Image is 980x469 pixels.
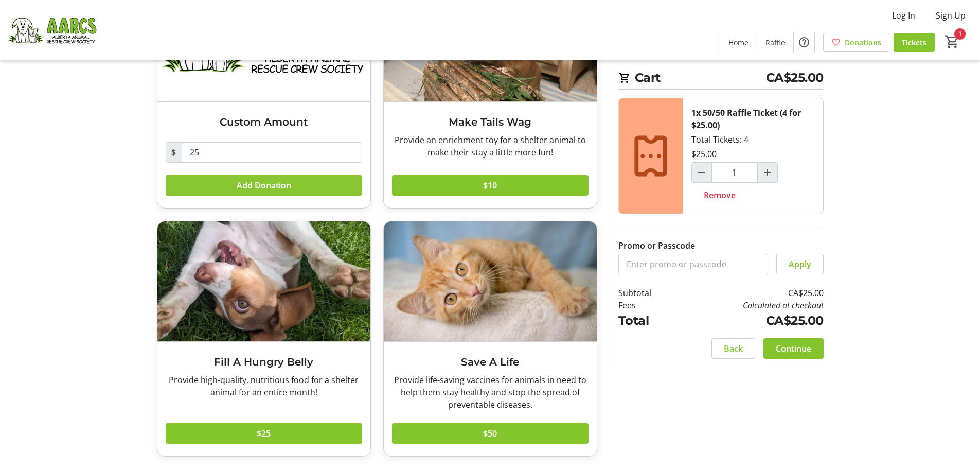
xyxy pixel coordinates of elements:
h3: Save A Life [392,354,589,370]
button: $10 [392,175,589,196]
span: Add Donation [237,179,291,192]
td: Calculated at checkout [678,299,823,311]
span: Raffle [765,37,785,48]
button: Continue [763,338,824,359]
span: Apply [789,258,811,270]
div: $25.00 [691,148,717,160]
button: Log In [884,7,923,24]
input: Donation Amount [182,142,362,163]
span: $50 [483,427,497,440]
a: Raffle [757,33,793,52]
td: CA$25.00 [678,287,823,299]
button: Increment by one [758,163,777,182]
td: CA$25.00 [678,311,823,330]
td: Fees [618,299,678,311]
a: Home [720,33,757,52]
button: $50 [392,423,589,444]
div: Provide high-quality, nutritious food for a shelter animal for an entire month! [166,374,362,398]
button: Decrement by one [692,163,711,182]
input: 50/50 Raffle Ticket (4 for $25.00) Quantity [711,162,758,183]
div: Provide an enrichment toy for a shelter animal to make their stay a little more fun! [392,134,589,159]
button: Add Donation [166,175,362,196]
div: Total Tickets: 4 [683,98,823,214]
span: $ [166,142,182,163]
input: Enter promo or passcode [618,254,768,274]
div: 1x 50/50 Raffle Ticket (4 for $25.00) [691,107,815,131]
span: Home [728,37,749,48]
div: Provide life-saving vaccines for animals in need to help them stay healthy and stop the spread of... [392,374,589,411]
img: Save A Life [384,221,597,341]
h3: Fill A Hungry Belly [166,354,362,370]
label: Promo or Passcode [618,239,695,252]
span: CA$25.00 [766,68,824,87]
td: Total [618,311,678,330]
button: Help [794,32,814,53]
h3: Custom Amount [166,114,362,130]
span: Continue [776,342,811,355]
button: Back [711,338,755,359]
span: Back [724,342,743,355]
span: Donations [845,37,881,48]
span: Remove [704,189,736,201]
button: $25 [166,423,362,444]
span: Sign Up [936,9,966,22]
button: Remove [691,185,748,205]
button: Cart [943,32,961,51]
button: Sign Up [928,7,974,24]
img: Fill A Hungry Belly [157,221,370,341]
h3: Make Tails Wag [392,114,589,130]
h2: Cart [618,68,824,90]
button: Apply [776,254,824,274]
span: $10 [483,179,497,192]
span: $25 [257,427,271,440]
a: Donations [823,33,889,52]
span: Log In [892,9,915,22]
span: Tickets [902,37,926,48]
img: Alberta Animal Rescue Crew Society's Logo [6,4,98,56]
td: Subtotal [618,287,678,299]
a: Tickets [894,33,935,52]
